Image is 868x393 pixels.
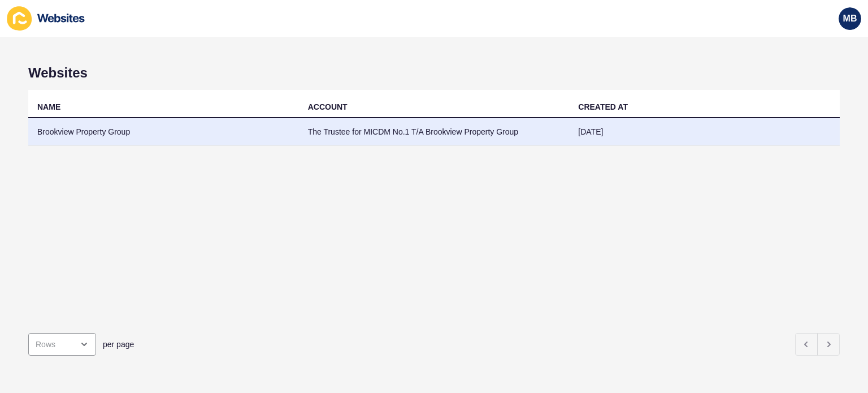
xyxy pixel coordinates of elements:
h1: Websites [28,65,840,81]
div: NAME [37,101,60,113]
div: CREATED AT [578,101,628,113]
span: per page [103,339,134,350]
td: The Trustee for MICDM No.1 T/A Brookview Property Group [299,118,570,146]
td: Brookview Property Group [28,118,299,146]
td: [DATE] [569,118,840,146]
div: open menu [28,333,96,356]
span: MB [843,13,857,24]
div: ACCOUNT [308,101,348,113]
